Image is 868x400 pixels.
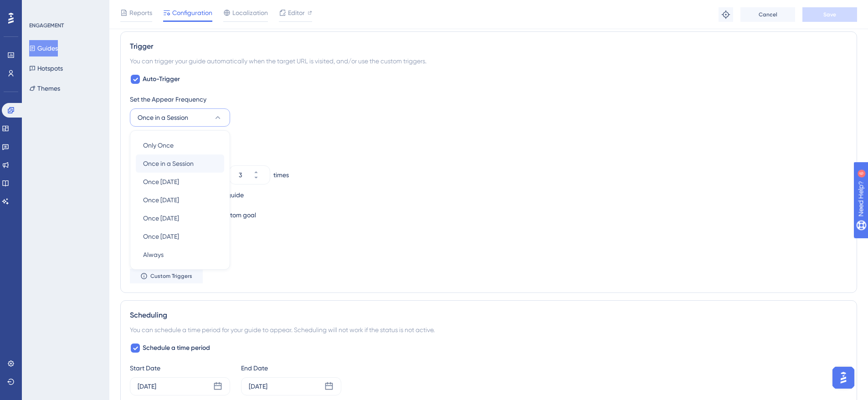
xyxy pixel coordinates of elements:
span: Once [DATE] [143,231,179,242]
span: Always [143,249,164,260]
span: Configuration [172,7,212,18]
span: Only Once [143,140,174,151]
div: Set the Appear Frequency [130,94,847,105]
span: Localization [232,7,268,18]
iframe: UserGuiding AI Assistant Launcher [830,364,857,391]
span: Cancel [759,11,777,18]
button: Themes [29,80,60,97]
button: Once in a Session [136,154,224,173]
span: Custom Triggers [150,272,192,280]
div: ENGAGEMENT [29,22,64,29]
div: [DATE] [249,381,267,392]
button: Once in a Session [130,108,230,127]
div: [DATE] [138,381,156,392]
button: Guides [29,40,58,56]
div: You can trigger your guide automatically when the target URL is visited, and/or use the custom tr... [130,56,847,67]
button: Always [136,246,224,264]
button: Save [802,7,857,22]
button: Hotspots [29,60,63,77]
div: Scheduling [130,310,847,321]
button: Only Once [136,136,224,154]
span: Save [823,11,836,18]
button: Once [DATE] [136,191,224,209]
div: times [273,169,289,180]
span: Editor [288,7,305,18]
div: Trigger [130,41,847,52]
button: Once [DATE] [136,209,224,227]
span: Once in a Session [143,158,194,169]
div: Stop Trigger [130,134,847,145]
button: Once [DATE] [136,227,224,246]
div: Start Date [130,363,230,374]
span: Reports [129,7,152,18]
span: Schedule a time period [143,343,210,354]
span: Need Help? [21,2,57,13]
span: Once [DATE] [143,195,179,205]
button: Custom Triggers [130,269,203,283]
span: Once [DATE] [143,176,179,187]
span: Auto-Trigger [143,74,180,85]
button: Once [DATE] [136,173,224,191]
div: You can schedule a time period for your guide to appear. Scheduling will not work if the status i... [130,324,847,335]
span: Once [DATE] [143,213,179,224]
button: Cancel [740,7,795,22]
div: 6 [63,5,66,12]
div: End Date [241,363,341,374]
span: Once in a Session [138,112,188,123]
